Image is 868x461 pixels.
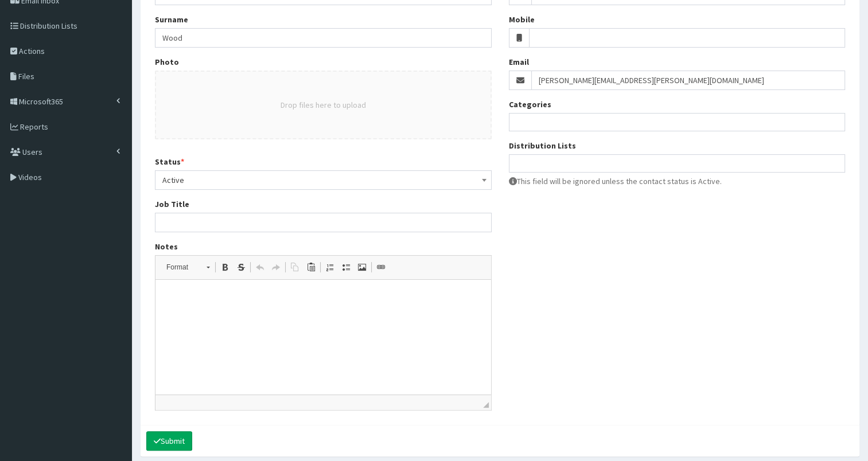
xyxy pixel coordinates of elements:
[18,172,42,182] span: Videos
[483,402,489,408] span: Drag to resize
[268,260,284,275] a: Redo (Ctrl+Y)
[155,280,491,394] iframe: Rich Text Editor, notes
[303,260,319,275] a: Paste (Ctrl+V)
[338,260,354,275] a: Insert/Remove Bulleted List
[354,260,370,275] a: Image
[509,175,846,187] p: This field will be ignored unless the contact status is Active.
[509,56,529,68] label: Email
[155,198,189,210] label: Job Title
[322,260,338,275] a: Insert/Remove Numbered List
[19,46,45,56] span: Actions
[162,172,484,188] span: Active
[146,431,192,451] button: Submit
[20,122,48,132] span: Reports
[155,241,178,252] label: Notes
[20,21,77,31] span: Distribution Lists
[155,156,184,167] label: Status
[281,99,366,111] button: Drop files here to upload
[509,140,576,151] label: Distribution Lists
[217,260,233,275] a: Bold (Ctrl+B)
[155,56,179,68] label: Photo
[287,260,303,275] a: Copy (Ctrl+C)
[19,96,63,107] span: Microsoft365
[161,260,201,275] span: Format
[18,71,34,81] span: Files
[155,14,188,25] label: Surname
[22,147,42,157] span: Users
[155,170,492,190] span: Active
[509,14,535,25] label: Mobile
[373,260,389,275] a: Link (Ctrl+L)
[252,260,268,275] a: Undo (Ctrl+Z)
[160,259,216,275] a: Format
[233,260,249,275] a: Strike Through
[509,99,551,110] label: Categories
